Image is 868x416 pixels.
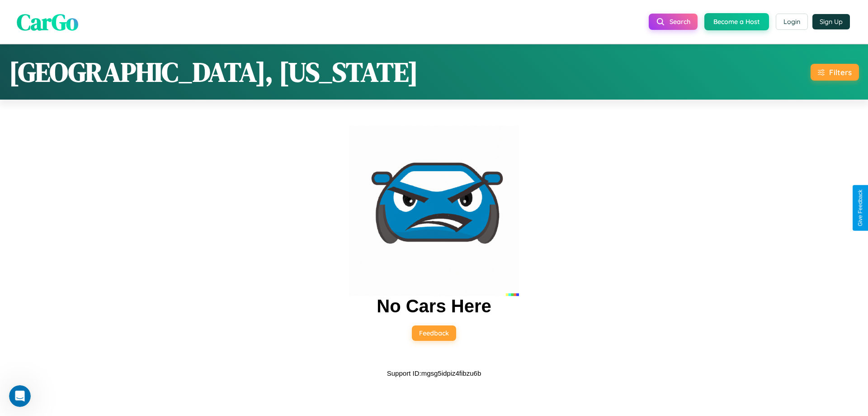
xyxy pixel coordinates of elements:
p: Support ID: mgsg5idpiz4fibzu6b [387,367,481,379]
span: CarGo [17,6,78,37]
span: Search [670,18,690,26]
div: Give Feedback [857,190,863,226]
h1: [GEOGRAPHIC_DATA], [US_STATE] [9,53,418,91]
h2: No Cars Here [377,296,491,316]
button: Login [776,14,808,30]
iframe: Intercom live chat [9,385,31,407]
div: Filters [829,67,852,77]
button: Search [649,14,698,30]
button: Feedback [412,325,456,341]
button: Sign Up [812,14,850,29]
button: Filters [811,64,859,81]
img: car [349,126,519,296]
button: Become a Host [704,13,769,30]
